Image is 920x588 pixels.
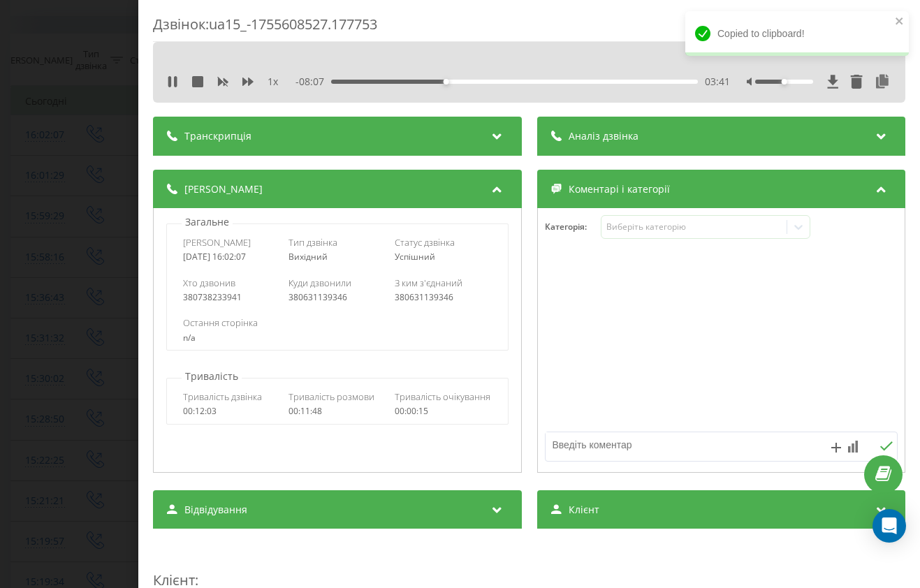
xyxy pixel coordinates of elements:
[395,390,490,403] span: Тривалість очікування
[895,15,905,29] button: close
[705,75,730,89] span: 03:41
[289,406,386,416] div: 00:11:48
[182,236,250,249] span: [PERSON_NAME]
[184,182,263,196] span: [PERSON_NAME]
[872,509,906,543] div: Open Intercom Messenger
[184,129,251,143] span: Транскрипція
[289,293,386,302] div: 380631139346
[268,75,278,89] span: 1 x
[182,215,233,229] p: Загальне
[606,221,781,233] div: Виберіть категорію
[289,236,337,249] span: Тип дзвінка
[289,251,328,263] span: Вихідний
[544,222,600,232] h4: Категорія :
[443,79,448,84] div: Accessibility label
[568,503,599,517] span: Клієнт
[295,75,330,89] span: - 08:07
[182,316,257,329] span: Остання сторінка
[395,277,462,289] span: З ким з'єднаний
[395,236,455,249] span: Статус дзвінка
[395,406,492,416] div: 00:00:15
[182,333,492,343] div: n/a
[182,390,261,403] span: Тривалість дзвінка
[568,129,638,143] span: Аналіз дзвінка
[395,251,435,263] span: Успішний
[153,15,905,42] div: Дзвінок : ua15_-1755608527.177753
[182,406,279,416] div: 00:12:03
[182,252,279,262] div: [DATE] 16:02:07
[182,293,279,302] div: 380738233941
[182,277,235,289] span: Хто дзвонив
[568,182,669,196] span: Коментарі і категорії
[685,11,909,56] div: Copied to clipboard!
[289,390,374,403] span: Тривалість розмови
[781,79,787,84] div: Accessibility label
[395,293,492,302] div: 380631139346
[184,503,247,517] span: Відвідування
[289,277,351,289] span: Куди дзвонили
[182,369,242,383] p: Тривалість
